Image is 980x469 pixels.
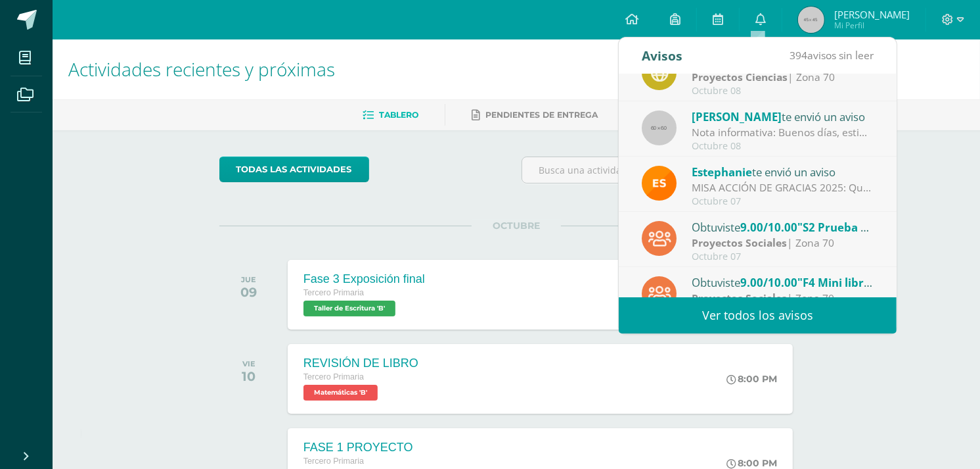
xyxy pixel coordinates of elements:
[692,109,782,124] span: [PERSON_NAME]
[726,373,777,385] div: 8:00 PM
[692,70,874,85] div: | Zona 70
[619,297,897,333] a: Ver todos los avisos
[740,220,797,235] span: 9.00/10.00
[303,288,364,297] span: Tercero Primaria
[797,275,939,290] span: "F4 Mini libro de Oceanía"
[242,368,256,384] div: 10
[692,218,874,235] div: Obtuviste en
[642,111,677,145] img: 60x60
[303,272,425,286] div: Fase 3 Exposición final
[692,164,752,180] span: Estephanie
[485,110,598,120] span: Pendientes de entrega
[692,125,874,140] div: Nota informativa: Buenos días, estimados padres de familia: Espero se encuentren muy bien. Les co...
[303,301,395,316] span: Taller de Escritura 'B'
[692,291,874,306] div: | Zona 70
[692,196,874,207] div: Octubre 07
[692,235,787,250] strong: Proyectos Sociales
[692,70,788,84] strong: Proyectos Ciencias
[692,86,874,97] div: Octubre 08
[472,105,598,126] a: Pendientes de entrega
[240,275,257,284] div: JUE
[522,157,813,183] input: Busca una actividad próxima aquí...
[726,457,777,469] div: 8:00 PM
[790,48,874,62] span: avisos sin leer
[797,220,927,235] span: "S2 Prueba Corta No. 2"
[379,110,418,120] span: Tablero
[219,157,369,182] a: todas las Actividades
[740,275,797,290] span: 9.00/10.00
[303,357,418,370] div: REVISIÓN DE LIBRO
[692,141,874,152] div: Octubre 08
[692,108,874,125] div: te envió un aviso
[692,274,874,291] div: Obtuviste en
[692,180,874,195] div: MISA ACCIÓN DE GRACIAS 2025: Queridas Familias BSJ, un gusto saludarles. Mañana tendremos una San...
[692,163,874,180] div: te envió un aviso
[642,166,677,201] img: 4ba0fbdb24318f1bbd103ebd070f4524.png
[242,359,256,368] div: VIE
[303,385,378,401] span: Matemáticas 'B'
[692,251,874,262] div: Octubre 07
[834,8,910,21] span: [PERSON_NAME]
[790,48,807,62] span: 394
[642,37,682,74] div: Avisos
[363,105,418,126] a: Tablero
[692,235,874,251] div: | Zona 70
[303,372,364,382] span: Tercero Primaria
[472,220,561,232] span: OCTUBRE
[692,291,787,305] strong: Proyectos Sociales
[834,20,910,31] span: Mi Perfil
[303,441,413,455] div: FASE 1 PROYECTO
[68,57,335,82] span: Actividades recientes y próximas
[798,7,824,33] img: 45x45
[303,457,364,466] span: Tercero Primaria
[240,284,257,300] div: 09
